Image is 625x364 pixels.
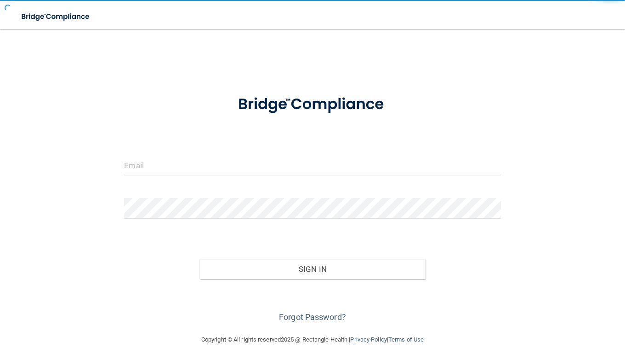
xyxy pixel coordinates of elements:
a: Terms of Use [388,336,424,343]
input: Email [124,155,500,176]
button: Sign In [199,259,426,279]
img: bridge_compliance_login_screen.278c3ca4.svg [222,84,403,125]
a: Privacy Policy [350,336,386,343]
div: Copyright © All rights reserved 2025 @ Rectangle Health | | [145,325,480,354]
a: Forgot Password? [279,312,346,322]
img: bridge_compliance_login_screen.278c3ca4.svg [14,7,98,26]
